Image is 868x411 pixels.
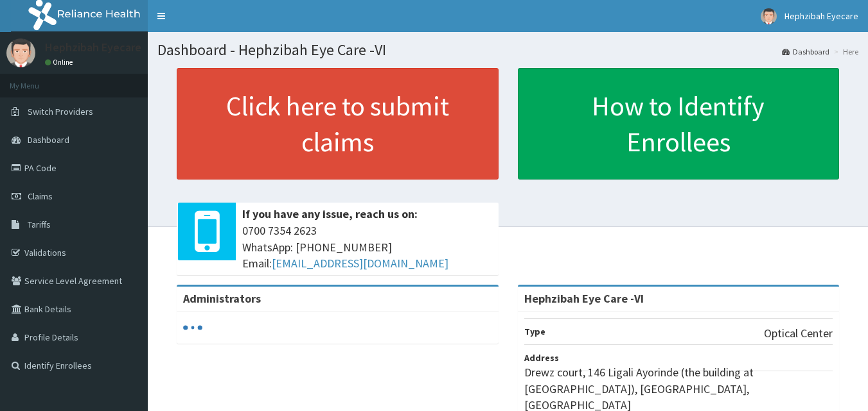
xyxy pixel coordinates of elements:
[28,134,69,146] span: Dashboard
[272,256,448,271] a: [EMAIL_ADDRESS][DOMAIN_NAME]
[518,68,840,180] a: How to Identify Enrollees
[242,222,492,272] span: 0700 7354 2623 WhatsApp: [PHONE_NUMBER] Email:
[524,326,545,337] b: Type
[831,46,858,57] li: Here
[183,318,202,337] svg: audio-loading
[784,10,858,22] span: Hephzibah Eyecare
[183,291,261,306] b: Administrators
[764,325,833,342] p: Optical Center
[6,38,35,67] img: User Image
[45,42,141,53] p: Hephzibah Eyecare
[177,68,499,180] a: Click here to submit claims
[157,42,858,58] h1: Dashboard - Hephzibah Eye Care -VI
[45,58,76,67] a: Online
[761,8,777,24] img: User Image
[782,46,829,57] a: Dashboard
[28,219,51,230] span: Tariffs
[524,291,644,306] strong: Hephzibah Eye Care -VI
[28,190,53,202] span: Claims
[524,352,559,364] b: Address
[28,106,93,117] span: Switch Providers
[242,206,418,221] b: If you have any issue, reach us on:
